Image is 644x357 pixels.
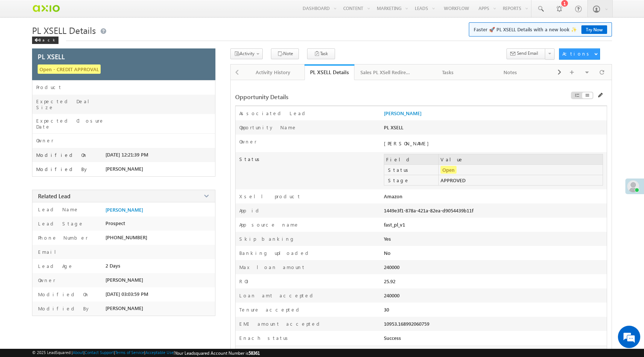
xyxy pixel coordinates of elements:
[36,305,91,312] label: Modified By
[239,292,316,298] label: Loan amt accepted
[354,64,417,80] a: Sales PL XSell Redirection
[386,167,440,173] label: Status
[248,68,298,77] div: Activity History
[384,236,517,246] div: Yes
[36,234,88,241] label: Phone Number
[562,50,592,57] div: Actions
[36,138,54,143] label: Owner
[38,52,65,61] span: PL XSELL
[384,140,514,146] div: [PERSON_NAME]
[105,234,147,240] span: [PHONE_NUMBER]
[239,320,322,327] label: EMI amount accepted
[384,250,517,260] div: No
[384,221,517,232] div: fast_pl_v1
[239,335,291,341] label: Enach status
[105,263,120,269] span: 2 Days
[384,320,517,331] div: 10953.168992060759
[581,25,607,34] a: Try Now
[36,249,62,255] label: Email
[486,68,536,77] div: Notes
[36,291,89,297] label: Modified On
[542,64,604,80] a: Documents
[38,64,101,74] span: Open - CREDIT APPROVAL
[354,64,417,79] li: Sales PL XSell Redirection
[239,221,299,228] label: App source name
[559,48,600,60] button: Actions
[105,291,148,297] span: [DATE] 03:03:59 PM
[105,305,143,311] span: [PERSON_NAME]
[239,193,301,199] label: Xsell product
[240,51,255,56] span: Activity
[517,50,538,57] span: Send Email
[105,277,143,283] span: [PERSON_NAME]
[384,306,517,317] div: 30
[32,350,260,356] span: © 2025 LeadSquared | | | | |
[548,68,598,77] div: Documents
[239,250,311,256] label: Banking uploaded
[38,192,70,200] span: Related Lead
[384,110,422,116] a: [PERSON_NAME]
[105,207,143,213] a: [PERSON_NAME]
[384,264,517,274] div: 240000
[423,68,473,77] div: Tasks
[384,292,517,303] div: 240000
[310,69,349,76] div: PL XSELL Details
[249,350,260,356] span: 58361
[105,220,125,226] span: Prospect
[384,278,517,288] div: 25.92
[36,98,105,110] label: Expected Deal Size
[384,335,517,345] div: Success
[304,64,354,80] a: PL XSELL Details
[32,2,60,15] img: Custom Logo
[36,152,88,158] label: Modified On
[506,48,546,59] button: Send Email
[36,84,62,90] label: Product
[36,220,84,227] label: Lead Stage
[271,48,299,59] button: Note
[105,152,148,158] span: [DATE] 12:21:39 PM
[32,24,96,36] span: PL XSELL Details
[242,64,305,80] a: Activity History
[239,278,250,284] label: ROI
[36,118,105,130] label: Expected Closure Date
[239,124,297,130] label: Opportunity Name
[384,207,517,218] div: 1449e3f1-878a-421a-82ea-d9054439b11f
[36,166,89,172] label: Modified By
[36,206,79,212] label: Lead Name
[239,207,262,214] label: App id
[384,154,439,165] td: Field
[480,64,542,80] a: Notes
[145,350,174,355] a: Acceptable Use
[236,152,384,162] label: Status
[439,175,603,186] td: APPROVED
[73,350,83,355] a: About
[239,110,308,116] label: Associated Lead
[239,236,295,242] label: Skip banking
[384,193,517,203] div: Amazon
[239,138,257,145] label: Owner
[85,350,114,355] a: Contact Support
[36,277,56,283] label: Owner
[115,350,144,355] a: Terms of Service
[175,350,260,356] span: Your Leadsquared Account Number is
[474,26,607,33] span: Faster 🚀 PL XSELL Details with a new look ✨
[360,68,410,77] div: Sales PL XSell Redirection
[36,263,73,269] label: Lead Age
[235,93,480,101] div: Opportunity Details
[441,166,457,174] span: Open
[32,37,59,44] div: Back
[386,177,440,183] label: Stage
[307,48,335,59] button: Task
[230,48,263,59] button: Activity
[239,306,302,313] label: Tenure accepted
[239,264,306,270] label: Max loan amount
[439,154,603,165] td: Value
[417,64,480,80] a: Tasks
[105,166,143,172] span: [PERSON_NAME]
[384,124,517,135] div: PL XSELL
